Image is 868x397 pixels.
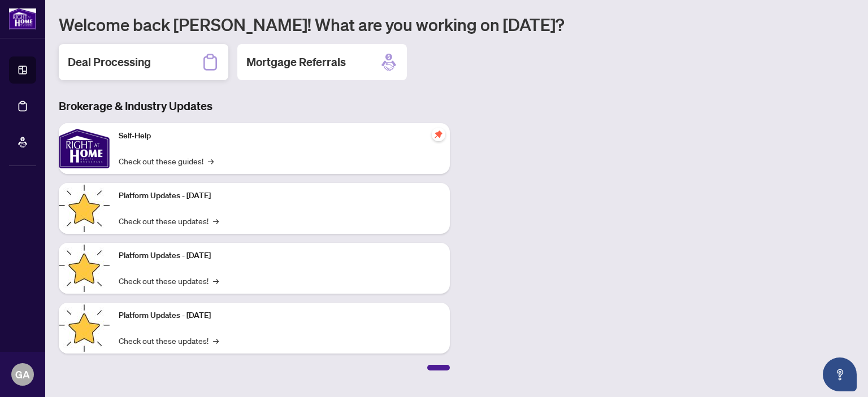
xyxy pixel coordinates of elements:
[119,309,441,322] p: Platform Updates - [DATE]
[823,357,857,391] button: Open asap
[213,334,219,347] span: →
[9,8,36,29] img: logo
[119,215,219,227] a: Check out these updates!→
[213,274,219,287] span: →
[432,128,445,141] span: pushpin
[208,155,214,167] span: →
[59,303,110,354] img: Platform Updates - June 23, 2025
[119,155,214,167] a: Check out these guides!→
[246,54,346,70] h2: Mortgage Referrals
[59,14,854,35] h1: Welcome back [PERSON_NAME]! What are you working on [DATE]?
[68,54,151,70] h2: Deal Processing
[119,334,219,347] a: Check out these updates!→
[59,243,110,294] img: Platform Updates - July 8, 2025
[15,367,30,382] span: GA
[119,274,219,287] a: Check out these updates!→
[119,130,441,142] p: Self-Help
[59,123,110,174] img: Self-Help
[119,190,441,202] p: Platform Updates - [DATE]
[59,98,450,114] h3: Brokerage & Industry Updates
[119,250,441,262] p: Platform Updates - [DATE]
[213,215,219,227] span: →
[59,183,110,234] img: Platform Updates - July 21, 2025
